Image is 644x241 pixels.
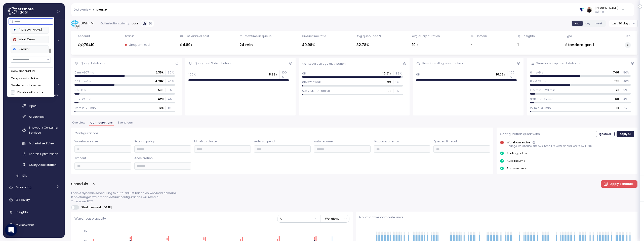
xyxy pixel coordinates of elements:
a: Marketplace [5,220,63,230]
img: 689ae2304bcf99d44d7cf56b.PNG [13,38,16,41]
p: 5 s-18 s [74,88,86,92]
p: 98 % [395,71,403,75]
img: 66701683c6d4cd7db1da4f8d.PNG [579,7,584,12]
p: 0B [302,71,306,75]
button: Schedule [71,181,95,187]
tspan: 80 [84,229,88,232]
div: Optimization priority: [100,21,130,25]
p: 0 ms-607 ms [74,70,94,74]
a: Search Optimization [5,150,63,158]
p: 607 ms-5 s [74,79,91,83]
button: Workflows [323,215,349,222]
div: 32.78% [356,42,381,48]
span: Discovery [16,198,30,202]
p: 536 [158,88,164,92]
div: Est. Annual cost [186,34,209,38]
span: Insights [16,210,28,214]
p: 99 [387,80,391,84]
div: [PERSON_NAME] [595,6,618,10]
p: cost [132,21,138,25]
span: Query Acceleration [29,163,57,167]
p: No. of active compute units [359,215,634,220]
p: 3.28 min-27 min [530,97,553,101]
p: Acceleration [134,156,191,160]
span: Marketplace [16,223,34,227]
div: Wind Creek [13,37,46,42]
p: 4 % [623,97,630,101]
span: S [627,42,629,48]
a: Monitoring [5,182,63,192]
div: Account [78,34,90,38]
p: 1 % [168,106,175,110]
a: Workloads [5,59,63,67]
p: Configuration quick wins [500,132,540,137]
a: Cloud Services [5,80,63,88]
span: Event logs [118,121,133,124]
a: Clustering columns [5,91,63,99]
div: Avg query load % [356,34,381,38]
div: QQ79410 [78,42,95,48]
span: Overview [72,121,85,124]
p: 746 [613,70,619,74]
p: Unoptimized [129,42,150,47]
div: Open Intercom Messenger [5,224,17,236]
p: 40 % [623,79,630,83]
a: Cost overview [74,9,91,11]
p: 50 % [168,70,175,74]
p: 0B [416,72,420,76]
p: 573.21MiB-79.68GiB [302,89,330,93]
a: ETL [5,172,63,180]
p: 100% [188,72,196,76]
p: 0B-573.21MiB [302,80,321,84]
a: Discovery [5,195,63,205]
span: Configurations [90,121,113,124]
div: Insights [523,34,535,38]
span: AI Services [29,115,45,119]
span: Clustering columns [29,93,58,97]
div: Max time in queue [245,34,271,38]
span: Apply Schedule [610,181,633,187]
p: 50 % [623,70,630,74]
span: Ignore All [599,131,612,137]
div: Type [565,34,572,38]
div: Query load % distribution [194,61,231,65]
div: 19 s [412,42,440,48]
img: 6809d75fdb3db27ac1038bde.PNG [13,48,16,51]
div: 1 [517,42,535,48]
p: Max concurrency [374,139,430,143]
a: Pipes [5,102,63,110]
p: Auto suspend [507,166,527,170]
a: Cost Overview [5,35,63,45]
span: Start the week [DATE] [79,205,112,209]
p: 8.99k [269,72,277,76]
span: Week [595,22,602,25]
a: Compute [5,48,63,56]
p: 1 % [623,106,630,110]
p: 22 min-26 min [74,106,96,110]
div: DWH_M [81,21,94,26]
p: Queued timeout [433,139,490,143]
a: Query Acceleration [5,161,63,169]
button: Last 30 days [609,20,637,27]
div: Query distribution [80,61,106,65]
p: 15 [616,106,619,110]
p: Enable dynamic scheduling to auto-adjust based on workload demand. If no changes were made defaul... [71,191,637,203]
p: 5 % [623,88,630,92]
p: 4 % [168,97,175,101]
img: ALV-UjXklZGnDoEcywVRbwXOsLlEJ9FJwSVFh1y-7j3jnfLB-Ix9_4ajTMU3oKlgE4zVaqO11sqFXMrh0crT9MCZlLVEL0CDe... [587,7,592,12]
p: 10.51k [382,71,391,75]
div: Remote spillage distribution [422,61,463,65]
p: 5 % [168,88,175,92]
div: Copy session token [11,76,51,81]
div: Avg query duration [412,34,440,38]
div: Delete tenant cache [11,83,51,88]
p: 108 [386,89,391,93]
a: Insights [5,207,63,217]
img: 66701683c6d4cd7db1da4f8d.PNG [13,28,16,31]
p: 100 % [282,70,289,79]
p: 40 % [168,79,175,83]
p: 4.28k [155,79,164,83]
p: Scaling policy [134,139,191,143]
p: 5.36k [155,70,164,74]
a: AI Services [5,112,63,121]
